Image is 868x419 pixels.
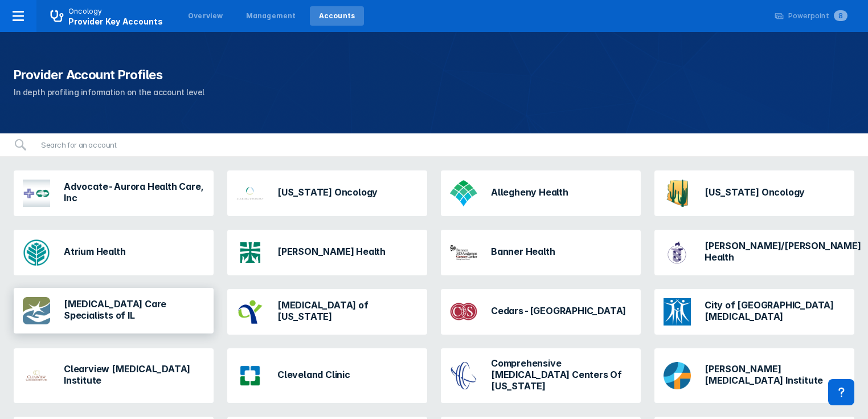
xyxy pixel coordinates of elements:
img: clearview-cancer-institute.png [23,362,50,389]
div: Contact Support [828,379,854,405]
img: cedars-sinai-medical-center.png [450,298,477,326]
h3: [PERSON_NAME]/[PERSON_NAME] Health [705,240,861,263]
h3: [PERSON_NAME] Health [277,246,386,257]
a: [PERSON_NAME]/[PERSON_NAME] Health [654,230,854,275]
div: Management [246,11,296,21]
a: Atrium Health [14,230,214,275]
h3: [MEDICAL_DATA] Care Specialists of IL [64,298,204,321]
img: cleveland-clinic.png [236,362,264,389]
h3: [PERSON_NAME] [MEDICAL_DATA] Institute [705,363,845,386]
img: alabama-oncology.png [236,180,264,207]
a: City of [GEOGRAPHIC_DATA][MEDICAL_DATA] [654,289,854,335]
a: Accounts [310,6,365,26]
a: Management [237,6,305,26]
img: dana-farber.png [664,362,691,389]
input: Search for an account [34,133,854,156]
span: Provider Key Accounts [68,17,163,26]
a: Cedars-[GEOGRAPHIC_DATA] [441,289,641,335]
h3: Clearview [MEDICAL_DATA] Institute [64,363,204,386]
img: avera-health.png [236,242,264,263]
img: city-hope.png [664,298,691,326]
h3: [US_STATE] Oncology [277,186,378,198]
a: Cleveland Clinic [227,348,427,403]
a: [US_STATE] Oncology [227,170,427,216]
a: Comprehensive [MEDICAL_DATA] Centers Of [US_STATE] [441,348,641,403]
a: [PERSON_NAME] [MEDICAL_DATA] Institute [654,348,854,403]
a: Allegheny Health [441,170,641,216]
a: [MEDICAL_DATA] of [US_STATE] [227,289,427,335]
h3: Banner Health [491,246,555,257]
a: Clearview [MEDICAL_DATA] Institute [14,348,214,403]
a: [MEDICAL_DATA] Care Specialists of IL [14,289,214,335]
img: advocate-aurora.png [23,180,50,207]
p: Oncology [68,6,103,17]
div: Powerpoint [788,11,847,21]
a: Overview [179,6,232,26]
img: allegheny-general-hospital.png [450,180,477,207]
img: beth-israel-deaconess.png [664,239,691,266]
h3: City of [GEOGRAPHIC_DATA][MEDICAL_DATA] [705,299,845,322]
img: az-oncology-associates.png [664,180,691,207]
img: banner-md-anderson.png [450,239,477,266]
a: Banner Health [441,230,641,275]
h3: Advocate-Aurora Health Care, Inc [64,181,204,204]
h3: [MEDICAL_DATA] of [US_STATE] [277,299,418,322]
img: comprehensive-cancer-centers-of-nevada.png [450,362,477,389]
h3: Atrium Health [64,246,125,257]
h3: Allegheny Health [491,186,568,198]
img: cancer-center-of-ks.png [236,298,264,326]
a: [PERSON_NAME] Health [227,230,427,275]
a: [US_STATE] Oncology [654,170,854,216]
p: In depth profiling information on the account level [14,86,854,99]
h3: Comprehensive [MEDICAL_DATA] Centers Of [US_STATE] [491,357,632,392]
img: atrium-health.png [23,239,50,266]
span: 8 [834,10,847,21]
h3: Cleveland Clinic [277,369,350,380]
h1: Provider Account Profiles [14,66,854,83]
h3: Cedars-[GEOGRAPHIC_DATA] [491,305,626,316]
a: Advocate-Aurora Health Care, Inc [14,170,214,216]
img: cancer-care-specialist-il.png [23,297,50,324]
div: Overview [188,11,223,21]
h3: [US_STATE] Oncology [705,186,805,198]
div: Accounts [319,11,355,21]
